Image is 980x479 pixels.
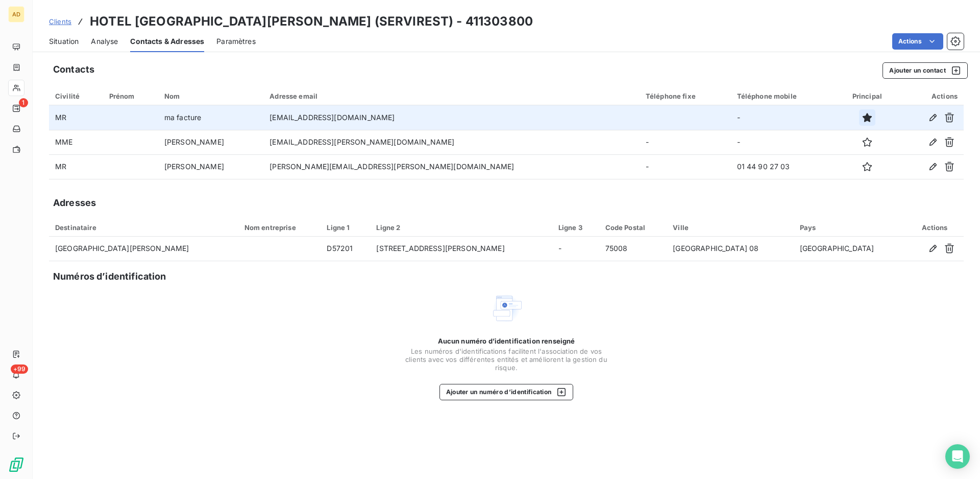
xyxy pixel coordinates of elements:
[558,223,593,232] div: Ligne 3
[49,16,71,27] a: Clients
[90,12,533,31] h3: HOTEL [GEOGRAPHIC_DATA][PERSON_NAME] (SERVIREST) - 411303800
[158,130,263,154] td: [PERSON_NAME]
[49,130,103,154] td: MME
[55,223,232,232] div: Destinataire
[673,223,787,232] div: Ville
[53,196,96,210] h5: Adresses
[490,292,523,325] img: Empty state
[376,223,546,232] div: Ligne 2
[404,347,608,372] span: Les numéros d'identifications facilitent l'association de vos clients avec vos différentes entité...
[605,223,661,232] div: Code Postal
[269,92,633,100] div: Adresse email
[438,337,575,345] span: Aucun numéro d’identification renseigné
[49,36,79,47] span: Situation
[158,154,263,179] td: [PERSON_NAME]
[109,92,152,100] div: Prénom
[158,105,263,130] td: ma facture
[731,105,837,130] td: -
[945,444,970,469] div: Open Intercom Messenger
[667,237,793,261] td: [GEOGRAPHIC_DATA] 08
[49,105,103,130] td: MR
[552,237,599,261] td: -
[912,223,958,232] div: Actions
[731,130,837,154] td: -
[8,457,24,473] img: Logo LeanPay
[640,130,731,154] td: -
[794,237,905,261] td: [GEOGRAPHIC_DATA]
[164,92,257,100] div: Nom
[49,17,71,26] span: Clients
[263,130,640,154] td: [EMAIL_ADDRESS][PERSON_NAME][DOMAIN_NAME]
[263,105,640,130] td: [EMAIL_ADDRESS][DOMAIN_NAME]
[327,223,364,232] div: Ligne 1
[370,237,552,261] td: [STREET_ADDRESS][PERSON_NAME]
[91,36,118,47] span: Analyse
[130,36,204,47] span: Contacts & Adresses
[216,36,256,47] span: Paramètres
[53,62,94,77] h5: Contacts
[843,92,892,100] div: Principal
[599,237,667,261] td: 75008
[263,154,640,179] td: [PERSON_NAME][EMAIL_ADDRESS][PERSON_NAME][DOMAIN_NAME]
[800,223,899,232] div: Pays
[646,92,725,100] div: Téléphone fixe
[904,92,958,100] div: Actions
[55,92,97,100] div: Civilité
[439,384,574,400] button: Ajouter un numéro d’identification
[321,237,370,261] td: D57201
[8,6,24,22] div: AD
[19,98,28,107] span: 1
[737,92,830,100] div: Téléphone mobile
[53,269,166,284] h5: Numéros d’identification
[244,223,315,232] div: Nom entreprise
[49,154,103,179] td: MR
[49,237,238,261] td: [GEOGRAPHIC_DATA][PERSON_NAME]
[640,154,731,179] td: -
[892,33,943,50] button: Actions
[883,62,968,79] button: Ajouter un contact
[731,154,837,179] td: 01 44 90 27 03
[11,364,28,374] span: +99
